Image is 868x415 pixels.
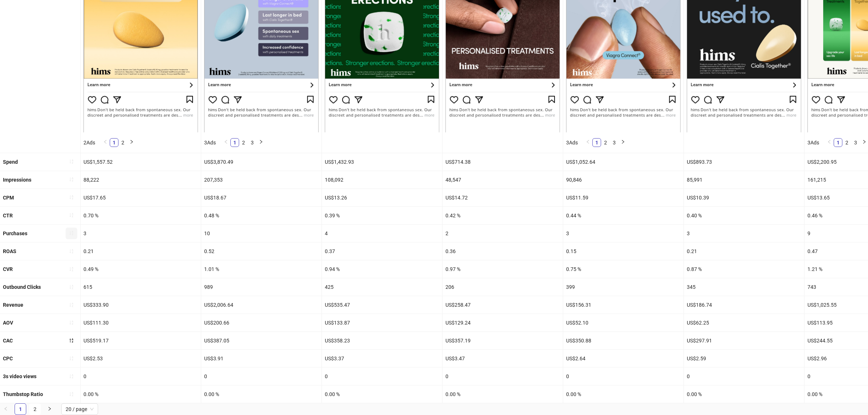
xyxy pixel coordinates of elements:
[586,140,590,144] span: left
[222,138,230,147] li: Previous Page
[81,207,201,224] div: 0.70 %
[563,171,684,189] div: 90,846
[15,403,26,415] li: 1
[201,350,322,367] div: US$3.91
[443,153,563,171] div: US$714.38
[81,278,201,296] div: 615
[69,195,74,200] span: sort-ascending
[842,138,851,147] li: 2
[443,260,563,278] div: 0.97 %
[619,138,627,147] li: Next Page
[443,243,563,260] div: 0.36
[322,350,442,367] div: US$3.37
[443,350,563,367] div: US$3.47
[563,225,684,242] div: 3
[843,139,851,147] a: 2
[322,153,442,171] div: US$1,432.93
[201,153,322,171] div: US$3,870.49
[81,153,201,171] div: US$1,557.52
[563,189,684,206] div: US$11.59
[825,138,834,147] li: Previous Page
[110,139,118,147] a: 1
[834,139,842,147] a: 1
[231,139,239,147] a: 1
[257,138,265,147] button: right
[44,403,55,415] li: Next Page
[3,391,43,397] b: Thumbstop Ratio
[563,385,684,403] div: 0.00 %
[852,139,860,147] a: 3
[834,138,842,147] li: 1
[322,243,442,260] div: 0.37
[443,225,563,242] div: 2
[201,332,322,349] div: US$387.05
[69,230,74,236] span: sort-ascending
[201,225,322,242] div: 10
[81,385,201,403] div: 0.00 %
[563,296,684,314] div: US$156.31
[69,320,74,325] span: sort-ascending
[593,139,601,147] a: 1
[684,385,804,403] div: 0.00 %
[827,140,832,144] span: left
[15,404,26,415] a: 1
[443,189,563,206] div: US$14.72
[602,139,610,147] a: 2
[619,138,627,147] button: right
[443,207,563,224] div: 0.42 %
[83,140,95,146] span: 2 Ads
[443,278,563,296] div: 206
[69,302,74,307] span: sort-ascending
[322,368,442,385] div: 0
[239,138,248,147] li: 2
[684,350,804,367] div: US$2.59
[684,314,804,331] div: US$62.25
[443,296,563,314] div: US$258.47
[3,248,16,254] b: ROAS
[69,392,74,397] span: sort-ascending
[322,385,442,403] div: 0.00 %
[322,260,442,278] div: 0.94 %
[101,138,110,147] li: Previous Page
[69,159,74,164] span: sort-ascending
[684,260,804,278] div: 0.87 %
[224,140,228,144] span: left
[81,296,201,314] div: US$333.90
[3,338,13,344] b: CAC
[201,207,322,224] div: 0.48 %
[222,138,230,147] button: left
[201,171,322,189] div: 207,353
[248,138,257,147] li: 3
[69,338,74,343] span: sort-descending
[684,278,804,296] div: 345
[684,207,804,224] div: 0.40 %
[563,368,684,385] div: 0
[862,140,867,144] span: right
[443,332,563,349] div: US$357.19
[610,139,618,147] a: 3
[69,284,74,290] span: sort-ascending
[81,243,201,260] div: 0.21
[69,177,74,182] span: sort-ascending
[110,138,118,147] li: 1
[3,177,31,183] b: Impressions
[240,139,248,147] a: 2
[3,159,18,165] b: Spend
[69,213,74,218] span: sort-ascending
[563,207,684,224] div: 0.44 %
[103,140,108,144] span: left
[201,278,322,296] div: 989
[248,139,256,147] a: 3
[119,139,127,147] a: 2
[3,266,13,272] b: CVR
[201,189,322,206] div: US$18.67
[563,260,684,278] div: 0.75 %
[69,356,74,361] span: sort-ascending
[563,332,684,349] div: US$350.88
[30,404,40,415] a: 2
[322,314,442,331] div: US$133.87
[563,278,684,296] div: 399
[563,314,684,331] div: US$52.10
[129,140,134,144] span: right
[610,138,619,147] li: 3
